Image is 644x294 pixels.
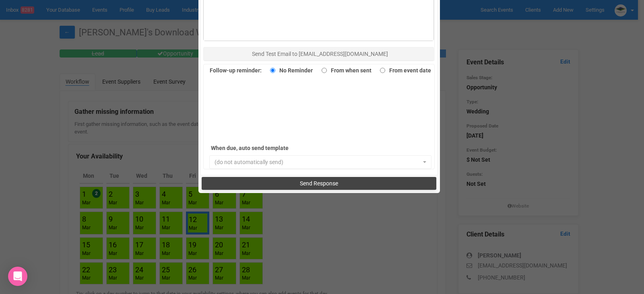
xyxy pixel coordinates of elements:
label: From when sent [318,65,372,76]
label: No Reminder [266,65,313,76]
label: When due, auto send template [211,142,324,154]
span: Send Response [300,180,338,187]
span: (do not automatically send) [215,158,421,166]
label: Follow-up reminder: [210,65,262,76]
span: Send Test Email to [EMAIL_ADDRESS][DOMAIN_NAME] [252,51,388,57]
label: From event date [376,65,431,76]
div: Open Intercom Messenger [8,267,27,286]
